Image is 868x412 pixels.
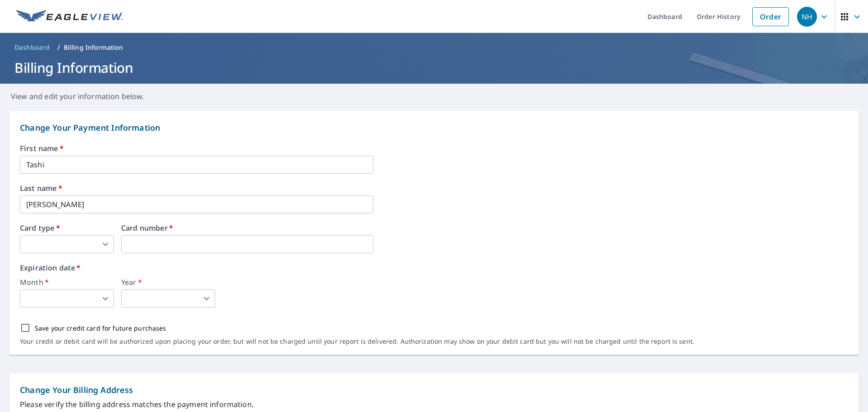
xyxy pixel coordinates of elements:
[14,43,50,52] span: Dashboard
[121,235,373,253] iframe: secure payment field
[20,337,694,346] p: Your credit or debit card will be authorized upon placing your order, but will not be charged unt...
[35,323,166,333] p: Save your credit card for future purchases
[797,7,817,27] div: NH
[20,264,848,271] label: Expiration date
[20,145,848,152] label: First name
[20,279,114,286] label: Month
[16,10,123,24] img: EV Logo
[64,43,123,52] p: Billing Information
[20,399,848,410] p: Please verify the billing address matches the payment information.
[121,279,215,286] label: Year
[11,58,857,77] h1: Billing Information
[752,7,789,26] a: Order
[20,224,114,232] label: Card type
[20,384,848,396] p: Change Your Billing Address
[121,224,373,232] label: Card number
[121,289,215,308] div: ​
[20,185,848,192] label: Last name
[20,122,848,134] p: Change Your Payment Information
[20,235,114,253] div: ​
[57,42,60,53] li: /
[11,40,54,55] a: Dashboard
[20,289,114,308] div: ​
[11,40,857,55] nav: breadcrumb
